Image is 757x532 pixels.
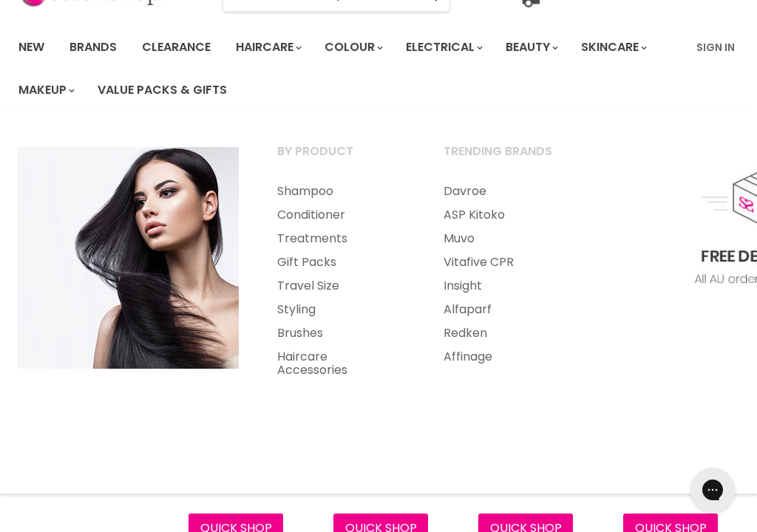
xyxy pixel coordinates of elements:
[395,32,492,63] a: Electrical
[425,227,588,250] a: Muvo
[259,180,422,203] a: Shampoo
[259,203,422,227] a: Conditioner
[425,274,588,298] a: Insight
[259,227,422,250] a: Treatments
[58,32,128,63] a: Brands
[425,321,588,345] a: Redken
[225,32,310,63] a: Haircare
[259,250,422,274] a: Gift Packs
[7,32,55,63] a: New
[425,180,588,203] a: Davroe
[7,75,84,106] a: Makeup
[425,203,588,227] a: ASP Kitoko
[683,463,742,517] iframe: Gorgias live chat messenger
[495,32,567,63] a: Beauty
[313,32,392,63] a: Colour
[425,250,588,274] a: Vitafive CPR
[259,140,422,177] a: By Product
[259,345,422,382] a: Haircare Accessories
[131,32,222,63] a: Clearance
[570,32,656,63] a: Skincare
[425,180,588,369] ul: Main menu
[259,180,422,382] ul: Main menu
[425,345,588,369] a: Affinage
[86,75,238,106] a: Value Packs & Gifts
[259,298,422,321] a: Styling
[688,32,744,63] a: Sign In
[425,298,588,321] a: Alfaparf
[259,321,422,345] a: Brushes
[7,26,688,112] ul: Main menu
[259,274,422,298] a: Travel Size
[425,140,588,177] a: Trending Brands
